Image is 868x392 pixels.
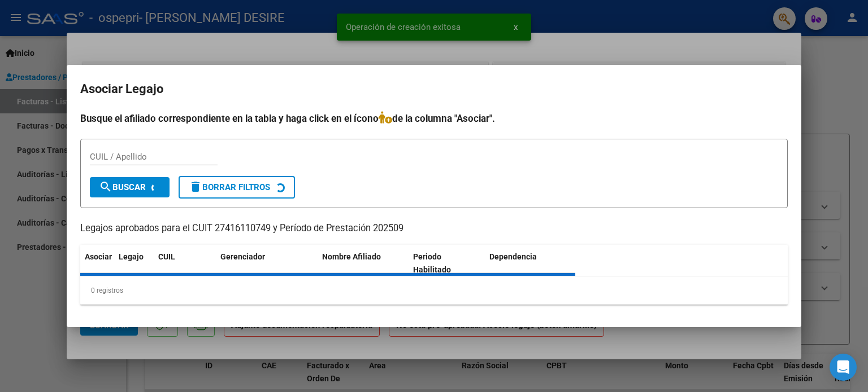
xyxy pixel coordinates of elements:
mat-icon: delete [189,180,202,193]
h4: Busque el afiliado correspondiente en la tabla y haga click en el ícono de la columna "Asociar". [80,111,788,126]
span: Gerenciador [220,252,265,261]
button: Buscar [90,177,170,197]
span: Periodo Habilitado [413,252,451,274]
span: Nombre Afiliado [322,252,381,261]
datatable-header-cell: Gerenciador [216,245,318,282]
span: Legajo [119,252,144,261]
datatable-header-cell: Periodo Habilitado [409,245,485,282]
datatable-header-cell: Dependencia [485,245,576,282]
span: CUIL [158,252,175,261]
mat-icon: search [99,180,112,193]
span: Dependencia [489,252,537,261]
div: Open Intercom Messenger [830,354,857,381]
datatable-header-cell: Asociar [80,245,114,282]
span: Asociar [85,252,112,261]
button: Borrar Filtros [179,176,295,199]
span: Borrar Filtros [189,182,270,192]
datatable-header-cell: CUIL [154,245,216,282]
datatable-header-cell: Legajo [114,245,154,282]
p: Legajos aprobados para el CUIT 27416110749 y Período de Prestación 202509 [80,222,788,236]
datatable-header-cell: Nombre Afiliado [318,245,409,282]
h2: Asociar Legajo [80,78,788,100]
span: Buscar [99,182,146,192]
div: 0 registros [80,276,788,305]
